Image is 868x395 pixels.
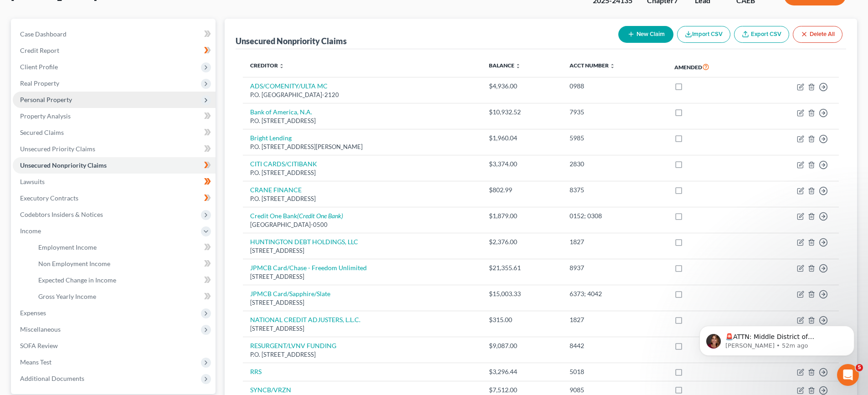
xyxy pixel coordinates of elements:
div: $1,879.00 [489,211,555,221]
span: Income [20,227,41,235]
a: JPMCB Card/Chase - Freedom Unlimited [250,264,367,272]
div: P.O. [STREET_ADDRESS] [250,117,474,125]
a: CRANE FINANCE [250,186,302,194]
a: RRS [250,368,262,375]
div: 9085 [570,385,660,395]
div: P.O. [STREET_ADDRESS] [250,350,474,359]
a: Unsecured Nonpriority Claims [13,157,216,174]
a: JPMCB Card/Sapphire/Slate [250,290,330,298]
div: 2830 [570,159,660,169]
span: Gross Yearly Income [38,292,96,300]
div: $315.00 [489,315,555,324]
span: Codebtors Insiders & Notices [20,210,103,218]
span: Unsecured Priority Claims [20,145,95,153]
span: Property Analysis [20,112,71,120]
div: 5985 [570,133,660,143]
div: 1827 [570,237,660,246]
div: $2,376.00 [489,237,555,246]
span: Executory Contracts [20,194,78,202]
div: [STREET_ADDRESS] [250,298,474,307]
a: Gross Yearly Income [31,288,216,305]
div: $7,512.00 [489,385,555,395]
div: 1827 [570,315,660,324]
a: HUNTINGTON DEBT HOLDINGS, LLC [250,238,358,246]
span: Additional Documents [20,374,84,382]
div: $10,932.52 [489,108,555,117]
i: unfold_more [279,63,284,69]
span: Lawsuits [20,178,45,185]
span: Case Dashboard [20,30,67,38]
a: Employment Income [31,239,216,256]
a: Credit One Bank(Credit One Bank) [250,212,343,220]
a: Expected Change in Income [31,272,216,288]
a: RESURGENT/LVNV FUNDING [250,342,336,349]
span: Credit Report [20,46,59,54]
a: Case Dashboard [13,26,216,42]
a: Acct Number unfold_more [570,62,615,69]
i: (Credit One Bank) [297,212,343,220]
a: Non Employment Income [31,256,216,272]
a: Bright Lending [250,134,292,142]
div: 7935 [570,108,660,117]
div: 6373; 4042 [570,289,660,298]
div: [STREET_ADDRESS] [250,324,474,333]
div: P.O. [STREET_ADDRESS][PERSON_NAME] [250,143,474,151]
div: $21,355.61 [489,263,555,272]
a: SYNCB/VRZN [250,386,291,394]
span: SOFA Review [20,342,58,349]
div: P.O. [STREET_ADDRESS] [250,169,474,177]
div: 8375 [570,185,660,195]
span: Unsecured Nonpriority Claims [20,161,107,169]
span: Expenses [20,309,46,317]
div: [STREET_ADDRESS] [250,246,474,255]
div: P.O. [STREET_ADDRESS] [250,195,474,203]
span: Client Profile [20,63,58,71]
span: Secured Claims [20,128,64,136]
th: Amended [667,56,754,77]
div: P.O. [GEOGRAPHIC_DATA]-2120 [250,91,474,99]
div: $3,296.44 [489,367,555,376]
span: Employment Income [38,243,97,251]
i: unfold_more [610,63,615,69]
div: 5018 [570,367,660,376]
button: Import CSV [677,26,730,43]
a: Credit Report [13,42,216,59]
a: SOFA Review [13,338,216,354]
a: Unsecured Priority Claims [13,141,216,157]
div: $15,003.33 [489,289,555,298]
iframe: Intercom notifications message [686,307,868,370]
span: Miscellaneous [20,325,61,333]
a: Creditor unfold_more [250,62,284,69]
span: Expected Change in Income [38,276,116,284]
a: Balance unfold_more [489,62,521,69]
a: Export CSV [734,26,789,43]
a: ADS/COMENITY/ULTA MC [250,82,328,90]
div: [GEOGRAPHIC_DATA]-0500 [250,221,474,229]
div: $802.99 [489,185,555,195]
div: $1,960.04 [489,133,555,143]
span: 5 [856,364,863,371]
div: $3,374.00 [489,159,555,169]
a: NATIONAL CREDIT ADJUSTERS, L.L.C. [250,316,360,323]
div: $9,087.00 [489,341,555,350]
i: unfold_more [515,63,521,69]
div: 0152; 0308 [570,211,660,221]
a: Secured Claims [13,124,216,141]
span: Means Test [20,358,51,366]
div: 8442 [570,341,660,350]
a: Lawsuits [13,174,216,190]
button: Delete All [793,26,842,43]
span: Non Employment Income [38,260,110,267]
div: Unsecured Nonpriority Claims [236,36,347,46]
a: Executory Contracts [13,190,216,206]
a: CITI CARDS/CITIBANK [250,160,317,168]
button: New Claim [618,26,673,43]
iframe: Intercom live chat [837,364,859,386]
a: Property Analysis [13,108,216,124]
span: Real Property [20,79,59,87]
div: $4,936.00 [489,82,555,91]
